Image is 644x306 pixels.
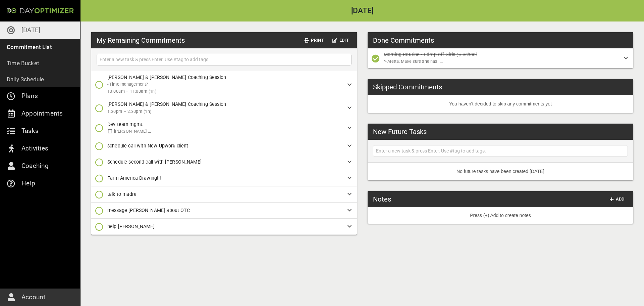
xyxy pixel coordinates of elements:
img: Day Optimizer [7,8,74,13]
span: Schedule second call with [PERSON_NAME] [107,159,202,165]
p: Daily Schedule [7,75,44,84]
p: Account [21,292,45,303]
p: Press (+) Add to create notes [373,212,628,219]
p: [DATE] [21,25,40,36]
span: 10:00am – 11:00am (1h) [107,88,342,95]
p: Coaching [21,161,49,171]
div: Morning Routine - I drop off Girls @ School*- Aletta: Make sure she has ... [368,48,633,68]
span: - Time management? [107,82,148,87]
div: Dev team mgmt. [PERSON_NAME] ... [91,118,357,138]
span: 1:30pm – 2:30pm (1h) [107,108,342,115]
span: Morning Routine - I drop off Girls @ School [384,52,477,57]
span: Farm America Drawing!!! [107,175,161,181]
h2: [DATE] [80,7,644,15]
div: [PERSON_NAME] & [PERSON_NAME] Coaching Session1:30pm – 2:30pm (1h) [91,98,357,118]
button: Edit [329,35,352,46]
input: Enter a new task & press Enter. Use #tag to add tags. [98,55,350,64]
p: Activities [21,143,48,154]
button: Add [606,194,628,205]
p: Time Bucket [7,58,39,68]
p: Plans [21,91,38,101]
span: Dev team mgmt. [107,122,144,127]
span: *- Aletta: Make sure she has ... [384,59,443,64]
p: Tasks [21,126,39,136]
span: help [PERSON_NAME] [107,224,155,229]
input: Enter a new task & press Enter. Use #tag to add tags. [375,147,626,155]
span: [PERSON_NAME] & [PERSON_NAME] Coaching Session [107,101,226,107]
li: No future tasks have been created [DATE] [368,163,633,180]
li: You haven't decided to skip any commitments yet [368,95,633,113]
h3: Skipped Commitments [373,82,442,92]
div: message [PERSON_NAME] about OTC [91,203,357,219]
span: Print [305,37,324,44]
div: Farm America Drawing!!! [91,170,357,186]
p: Commitment List [7,42,52,52]
span: [PERSON_NAME] & [PERSON_NAME] Coaching Session [107,75,226,80]
div: [PERSON_NAME] & [PERSON_NAME] Coaching Session- Time management?10:00am – 11:00am (1h) [91,71,357,98]
span: message [PERSON_NAME] about OTC [107,208,190,213]
h3: New Future Tasks [373,127,427,137]
p: Appointments [21,108,63,119]
span: Edit [332,37,349,44]
span: Add [609,195,625,203]
div: help [PERSON_NAME] [91,219,357,235]
h3: Done Commitments [373,35,434,45]
div: Schedule second call with [PERSON_NAME] [91,154,357,170]
h3: Notes [373,194,391,204]
p: Help [21,178,35,189]
button: Print [302,35,327,46]
span: schedule call with New Upwork client [107,143,188,148]
span: [PERSON_NAME] ... [114,129,151,134]
div: schedule call with New Upwork client [91,138,357,154]
h3: My Remaining Commitments [97,35,185,45]
span: talk to madre [107,191,137,197]
div: talk to madre [91,186,357,203]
